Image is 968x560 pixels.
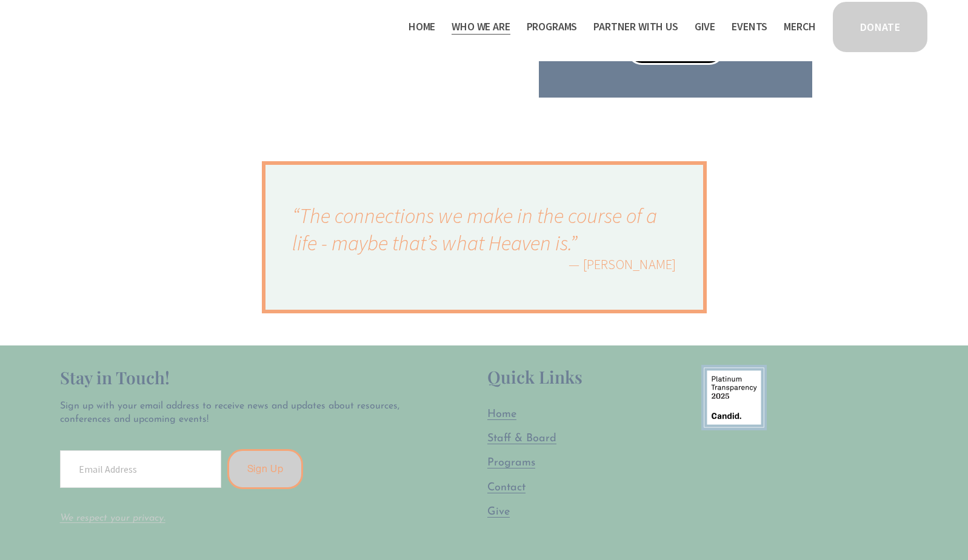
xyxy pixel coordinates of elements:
[292,202,299,228] span: “
[527,17,578,36] a: folder dropdown
[60,513,165,523] a: We respect your privacy.
[570,230,577,256] span: ”
[409,17,435,36] a: Home
[487,365,582,388] span: Quick Links
[60,450,221,488] input: Email Address
[487,409,516,420] span: Home
[593,18,678,36] span: Partner With Us
[247,463,284,475] span: Sign Up
[487,507,510,518] span: Give
[452,18,510,36] span: Who We Are
[292,257,676,272] figcaption: — [PERSON_NAME]
[487,482,526,493] span: Contact
[487,458,535,468] span: Programs
[701,365,767,430] img: 9878580
[487,505,510,520] a: Give
[784,17,815,36] a: Merch
[487,481,526,496] a: Contact
[292,202,676,257] blockquote: The connections we make in the course of a life - maybe that’s what Heaven is.
[593,17,678,36] a: folder dropdown
[487,432,556,447] a: Staff & Board
[60,399,410,427] p: Sign up with your email address to receive news and updates about resources, conferences and upco...
[227,449,304,489] button: Sign Up
[732,17,767,36] a: Events
[695,17,715,36] a: Give
[527,18,578,36] span: Programs
[487,456,535,471] a: Programs
[487,433,556,444] span: Staff & Board
[487,407,516,422] a: Home
[60,365,410,390] h2: Stay in Touch!
[452,17,510,36] a: folder dropdown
